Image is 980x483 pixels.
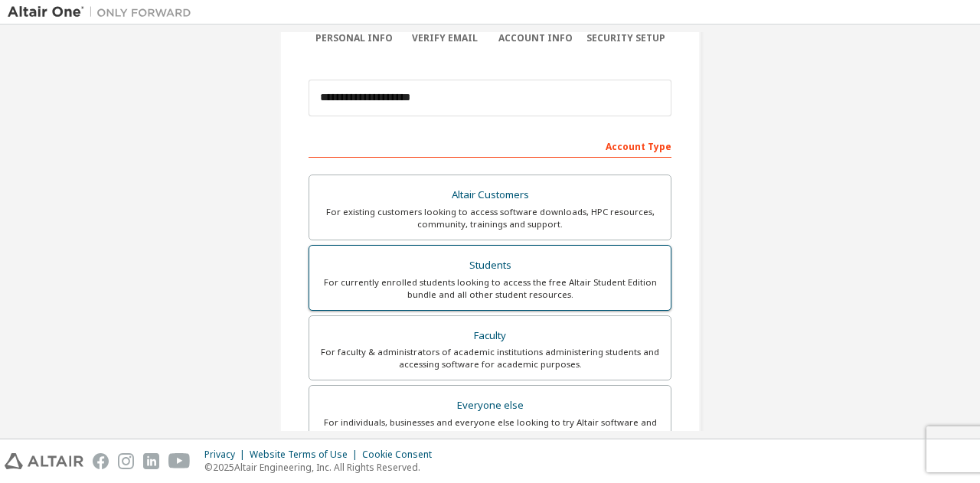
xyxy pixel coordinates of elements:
[581,32,672,44] div: Security Setup
[309,32,400,44] div: Personal Info
[362,449,441,461] div: Cookie Consent
[8,5,199,20] img: Altair One
[318,346,661,370] div: For faculty & administrators of academic institutions administering students and accessing softwa...
[318,395,661,416] div: Everyone else
[204,449,250,461] div: Privacy
[5,453,83,469] img: altair_logo.svg
[318,416,661,441] div: For individuals, businesses and everyone else looking to try Altair software and explore our prod...
[250,449,362,461] div: Website Terms of Use
[168,453,191,469] img: youtube.svg
[318,206,661,230] div: For existing customers looking to access software downloads, HPC resources, community, trainings ...
[318,276,661,301] div: For currently enrolled students looking to access the free Altair Student Edition bundle and all ...
[318,184,661,206] div: Altair Customers
[309,133,671,158] div: Account Type
[204,461,441,474] p: © 2025 Altair Engineering, Inc. All Rights Reserved.
[490,32,581,44] div: Account Info
[318,255,661,276] div: Students
[400,32,491,44] div: Verify Email
[143,453,159,469] img: linkedin.svg
[318,325,661,347] div: Faculty
[93,453,109,469] img: facebook.svg
[118,453,134,469] img: instagram.svg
